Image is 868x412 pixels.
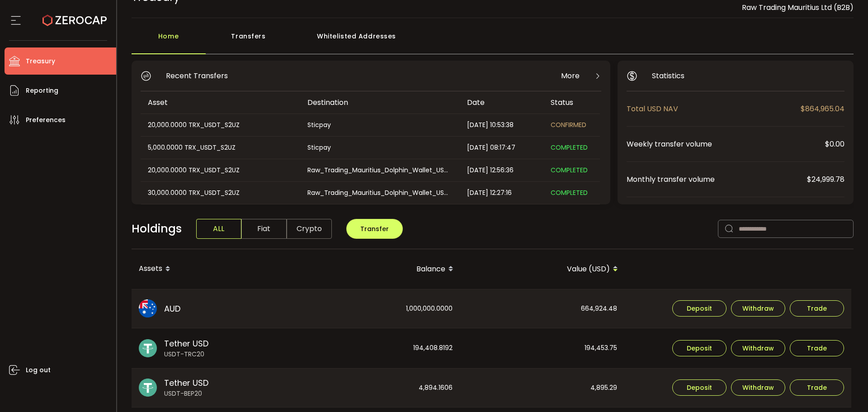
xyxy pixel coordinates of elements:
div: Destination [300,97,460,108]
span: Raw Trading Mauritius Ltd (B2B) [742,2,854,13]
div: 5,000.0000 TRX_USDT_S2UZ [141,142,299,153]
img: usdt_portfolio.svg [139,379,157,397]
span: ALL [196,219,241,239]
span: Recent Transfers [166,70,228,81]
span: Deposit [687,384,712,391]
span: Statistics [652,70,684,81]
button: Trade [790,379,844,396]
span: COMPLETED [551,166,588,175]
span: USDT-TRC20 [164,350,208,359]
span: More [561,70,580,81]
button: Withdraw [731,340,785,356]
span: Withdraw [742,345,774,351]
div: [DATE] 10:53:38 [460,120,543,130]
button: Trade [790,300,844,317]
div: Value (USD) [461,261,625,277]
span: Deposit [687,305,712,312]
span: COMPLETED [551,188,588,197]
span: Trade [807,305,827,312]
div: 4,895.29 [461,369,624,407]
span: Total USD NAV [627,103,801,114]
div: 4,894.1606 [296,369,460,407]
span: USDT-BEP20 [164,389,208,398]
div: Asset [141,97,300,108]
button: Deposit [672,340,726,356]
div: Raw_Trading_Mauritius_Dolphin_Wallet_USDT [300,165,459,175]
div: Date [460,97,543,108]
button: Deposit [672,300,726,317]
button: Trade [790,340,844,356]
span: Deposit [687,345,712,351]
span: Tether USD [164,377,208,389]
div: 664,924.48 [461,289,624,328]
iframe: Chat Widget [823,369,868,412]
span: Holdings [132,220,182,237]
span: Withdraw [742,384,774,391]
span: Trade [807,384,827,391]
span: Crypto [287,219,332,239]
div: [DATE] 08:17:47 [460,142,543,153]
span: $864,965.04 [801,103,844,114]
span: Reporting [26,84,58,97]
span: Tether USD [164,337,208,350]
button: Deposit [672,379,726,396]
span: COMPLETED [551,143,588,152]
div: Whitelisted Addresses [292,27,422,54]
div: Transfers [206,27,292,54]
div: 30,000.0000 TRX_USDT_S2UZ [141,188,299,198]
div: 20,000.0000 TRX_USDT_S2UZ [141,165,299,175]
div: 194,408.8192 [296,328,460,368]
span: Preferences [26,114,66,127]
img: aud_portfolio.svg [139,299,157,317]
div: Home [132,27,206,54]
span: Monthly transfer volume [627,174,807,185]
div: Status [543,97,600,108]
div: Raw_Trading_Mauritius_Dolphin_Wallet_USDT [300,188,459,198]
div: Sticpay [300,120,459,130]
button: Transfer [346,219,403,239]
span: Transfer [360,224,389,233]
button: Withdraw [731,379,785,396]
img: usdt_portfolio.svg [139,339,157,357]
span: Treasury [26,55,55,68]
div: [DATE] 12:56:36 [460,165,543,175]
span: CONFIRMED [551,120,586,129]
span: Fiat [241,219,287,239]
span: Trade [807,345,827,351]
div: [DATE] 12:27:16 [460,188,543,198]
span: AUD [164,303,180,315]
span: Withdraw [742,305,774,312]
div: 20,000.0000 TRX_USDT_S2UZ [141,120,299,130]
div: Balance [296,261,461,277]
span: $0.00 [825,138,844,150]
div: 1,000,000.0000 [296,289,460,328]
div: Sticpay [300,142,459,153]
div: 194,453.75 [461,328,624,368]
span: Weekly transfer volume [627,138,825,150]
div: Assets [132,261,296,277]
span: Log out [26,364,51,377]
button: Withdraw [731,300,785,317]
span: $24,999.78 [807,174,844,185]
